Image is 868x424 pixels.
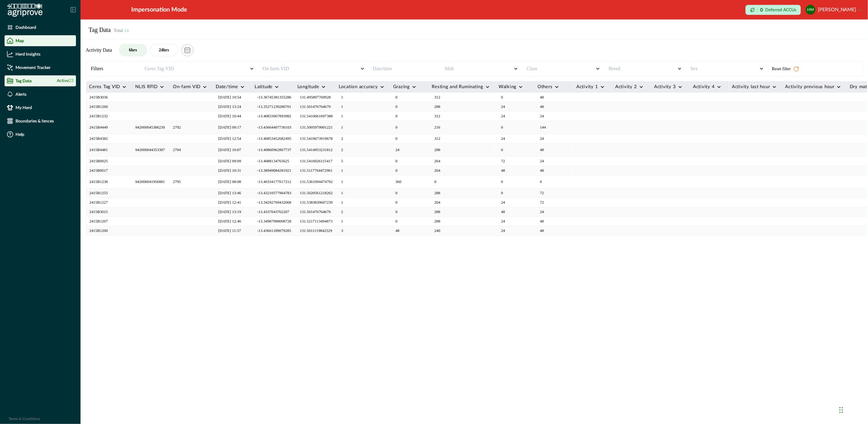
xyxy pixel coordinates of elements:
[86,226,132,236] td: 2415B1200
[218,104,249,110] p: [DATE] 13:24
[540,228,570,234] p: 48
[396,124,426,130] p: 0
[5,89,76,100] a: Alerts
[501,209,531,215] p: 48
[434,199,465,205] p: 264
[114,28,129,33] span: Total
[15,92,26,97] p: Alerts
[501,190,531,196] p: 0
[131,5,187,14] div: Impersonation Mode
[499,84,516,89] div: Walking
[86,217,132,226] td: 2415B1207
[15,119,54,123] p: Boundaries & fences
[806,2,862,17] button: Hobbs Magaret[PERSON_NAME]
[15,78,32,83] p: Tag Data
[218,158,249,164] p: [DATE] 09:09
[300,136,333,142] p: 131.5419673919678
[89,84,120,89] div: Ceres Tag VID
[434,158,465,164] p: 264
[89,25,129,34] p: Tag Data
[396,228,426,234] p: 48
[540,113,570,119] p: 24
[255,84,273,89] div: Latitude
[300,218,333,224] p: 131.5217113494873
[341,167,372,174] p: 1
[218,94,249,100] p: [DATE] 10:54
[540,124,570,130] p: 144
[501,218,531,224] p: 24
[540,199,570,205] p: 72
[57,78,74,84] span: Active
[257,167,291,174] p: -13.38949084281921
[501,136,531,142] p: 24
[540,136,570,142] p: 24
[218,167,249,174] p: [DATE] 10:31
[838,395,868,424] iframe: Chat Widget
[341,147,372,153] p: 2
[540,147,570,153] p: 48
[257,218,291,224] p: -13.34987998008728
[373,65,437,72] p: Date/time
[396,218,426,224] p: 0
[396,94,426,100] p: 0
[540,209,570,215] p: 24
[396,190,426,196] p: 0
[5,49,76,60] a: Herd Insights
[434,228,465,234] p: 240
[5,115,76,126] a: Boundaries & fences
[341,136,372,142] p: 2
[218,209,249,215] p: [DATE] 13:19
[434,104,465,110] p: 288
[69,79,74,83] span: 23
[5,75,76,86] a: Tag DataActive23
[135,84,158,89] div: NLIS RFID
[300,199,333,205] p: 131.5383839607239
[341,94,372,100] p: 1
[9,417,40,421] a: Terms & Conditions
[501,147,531,153] p: 0
[540,190,570,196] p: 72
[434,167,465,174] p: 264
[218,190,249,196] p: [DATE] 13:46
[540,218,570,224] p: 48
[300,124,333,130] p: 131.5005970001221
[839,401,843,419] div: Drag
[537,84,553,89] div: Others
[434,136,465,142] p: 312
[300,190,333,196] p: 131.5020561218262
[86,198,132,207] td: 2415B1227
[576,84,598,89] div: Activity 1
[300,179,333,185] p: 131.5361094474792
[785,84,835,89] div: Activity previous hour
[434,218,465,224] p: 288
[5,35,76,46] a: Map
[218,136,249,142] p: [DATE] 12:54
[396,199,426,205] p: 0
[257,228,291,234] p: -13.43661189079285
[297,84,319,89] div: Longitude
[218,228,249,234] p: [DATE] 11:57
[5,129,76,140] a: Help
[86,102,132,112] td: 2415B1260
[300,209,331,215] p: 131.501476764679
[501,124,531,130] p: 0
[257,136,291,142] p: -13.40853452682495
[257,199,291,205] p: -13.34292769432068
[396,179,426,185] p: 360
[5,22,76,33] a: Dashboard
[434,209,465,215] p: 288
[501,167,531,174] p: 48
[86,112,132,121] td: 2415B1232
[300,104,331,110] p: 131.501476764679
[218,113,249,119] p: [DATE] 10:44
[15,105,32,110] p: My Herd
[341,228,372,234] p: 3
[432,84,484,89] div: Resting and Ruminating
[86,175,132,188] td: 2415B1238
[341,179,372,185] p: 1
[86,93,132,102] td: 2415B3036
[396,104,426,110] p: 0
[434,113,465,119] p: 312
[434,179,465,185] p: 0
